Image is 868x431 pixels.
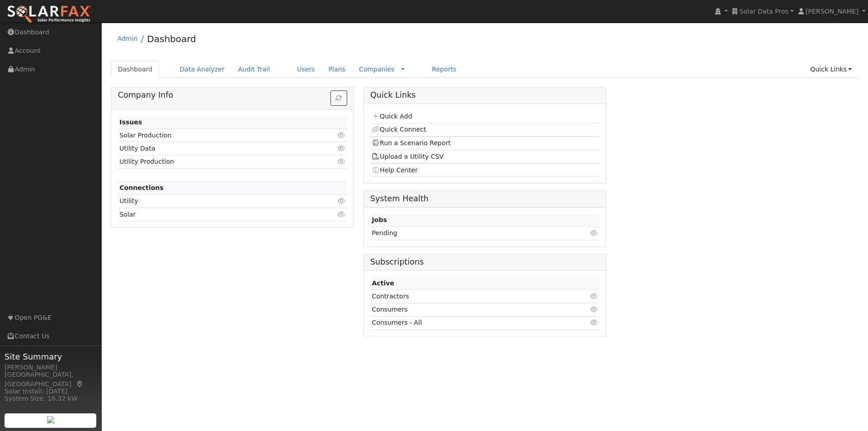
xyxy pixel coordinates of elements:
img: SolarFax [7,5,92,24]
div: [PERSON_NAME] [5,363,97,372]
td: Utility Production [118,155,310,168]
a: Companies [359,66,395,73]
span: Site Summary [5,350,97,363]
i: Click to view [590,293,598,299]
img: retrieve [47,416,54,423]
a: Reports [425,61,463,78]
i: Click to view [590,306,598,313]
strong: Active [372,279,394,287]
a: Map [76,380,84,388]
i: Click to view [338,158,346,165]
a: Upload a Utility CSV [372,153,443,160]
span: [PERSON_NAME] [806,8,859,15]
td: Utility Data [118,142,310,155]
td: Utility [118,194,310,208]
span: Solar Data Pros [740,8,788,15]
td: Solar [118,208,310,221]
a: Quick Links [803,61,859,78]
a: Quick Connect [372,126,426,133]
a: Dashboard [111,61,160,78]
strong: Connections [119,184,164,191]
a: Help Center [372,166,418,174]
td: Consumers [370,303,560,316]
h5: System Health [370,194,599,204]
i: Click to view [338,211,346,218]
a: Data Analyzer [173,61,231,78]
h5: Company Info [118,90,347,100]
div: [GEOGRAPHIC_DATA], [GEOGRAPHIC_DATA] [5,370,97,389]
h5: Quick Links [370,90,599,100]
strong: Issues [119,118,142,126]
td: Consumers - All [370,316,560,329]
i: Click to view [338,145,346,152]
td: Contractors [370,290,560,303]
i: Click to view [338,132,346,138]
a: Audit Trail [231,61,277,78]
i: Click to view [590,230,598,236]
strong: Jobs [372,216,387,223]
a: Plans [322,61,352,78]
a: Run a Scenario Report [372,139,451,147]
i: Click to view [590,319,598,326]
a: Quick Add [372,113,412,120]
h5: Subscriptions [370,257,599,267]
td: Pending [370,227,535,240]
td: Solar Production [118,129,310,142]
div: System Size: 16.32 kW [5,394,97,403]
i: Click to view [338,198,346,204]
div: Solar Install: [DATE] [5,387,97,396]
a: Users [290,61,322,78]
a: Dashboard [147,33,196,44]
a: Admin [118,35,138,42]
